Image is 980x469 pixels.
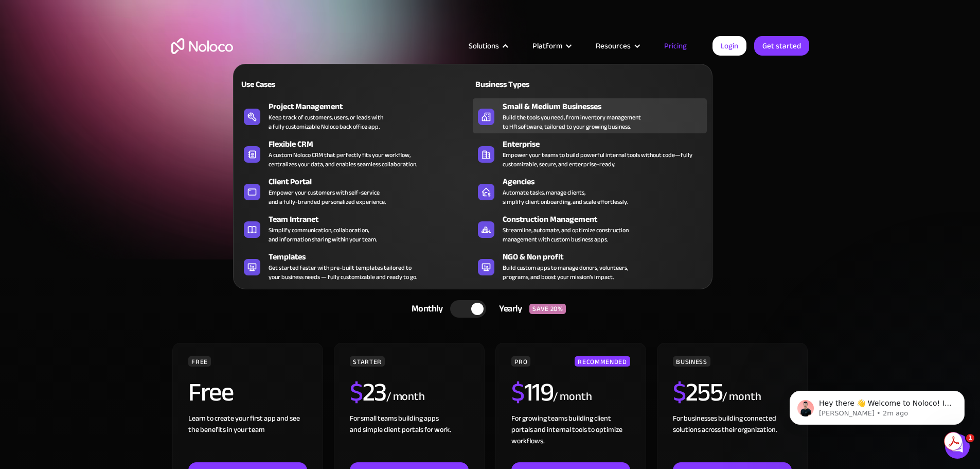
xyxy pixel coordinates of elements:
div: Keep track of customers, users, or leads with a fully customizable Noloco back office app. [269,113,383,131]
h2: Start for free. Upgrade to support your business at any stage. [171,160,809,175]
a: Team IntranetSimplify communication, collaboration,and information sharing within your team. [239,211,473,246]
a: Use Cases [239,72,473,96]
img: Profile image for Darragh [29,6,46,22]
div: / month [386,389,425,405]
div: [PERSON_NAME] [16,107,161,117]
a: home [171,38,233,54]
span: $ [511,368,524,416]
a: TemplatesGet started faster with pre-built templates tailored toyour business needs — fully custo... [239,249,473,284]
button: Submit [165,178,185,198]
iframe: Intercom notifications message [774,369,980,441]
p: Active 1h ago [50,13,96,23]
div: Email [44,165,185,175]
input: Enter your email [44,178,165,198]
div: Resources [596,39,631,53]
div: Close [181,4,199,23]
div: For businesses building connected solutions across their organization. ‍ [673,413,791,462]
div: Platform [532,39,562,53]
nav: Solutions [233,49,712,289]
div: Small & Medium Businesses [503,100,711,113]
div: For growing teams building client portals and internal tools to optimize workflows. [511,413,630,462]
div: Enterprise [503,138,711,150]
h1: [PERSON_NAME] [50,5,117,13]
span: [PERSON_NAME] [25,137,87,144]
div: Build custom apps to manage donors, volunteers, programs, and boost your mission’s impact. [503,263,628,282]
div: Templates [269,251,477,263]
button: go back [7,4,26,24]
div: BUSINESS [673,356,710,367]
span: $ [673,368,686,416]
div: STARTER [350,356,384,367]
a: Pricing [651,39,700,53]
img: Profile image for Darragh [8,135,21,147]
div: Darragh says… [8,70,198,227]
span: $ [350,368,363,416]
a: EnterpriseEmpower your teams to build powerful internal tools without code—fully customizable, se... [473,136,707,171]
div: Learn to create your first app and see the benefits in your team ‍ [188,413,307,462]
h2: 255 [673,379,722,405]
h2: 119 [511,379,553,405]
h1: Flexible Pricing Designed for Business [171,88,809,149]
a: Business Types [473,72,707,96]
div: / month [722,389,761,405]
a: Project ManagementKeep track of customers, users, or leads witha fully customizable Noloco back o... [239,98,473,133]
div: FREE [188,356,211,367]
a: Client PortalEmpower your customers with self-serviceand a fully-branded personalized experience. [239,173,473,209]
div: Platform [520,39,583,53]
div: Solutions [456,39,520,53]
div: SAVE 20% [529,304,566,314]
a: Login [712,36,746,56]
div: NGO & Non profit [503,251,711,263]
a: Get started [754,36,809,56]
div: [PERSON_NAME] • Just now [16,125,102,131]
a: NGO & Non profitBuild custom apps to manage donors, volunteers,programs, and boost your mission’s... [473,249,707,284]
button: Home [161,4,181,24]
a: Construction ManagementStreamline, automate, and optimize constructionmanagement with custom busi... [473,211,707,246]
div: CHOOSE YOUR PLAN [171,270,809,296]
div: Flexible CRM [269,138,477,150]
div: Yearly [486,301,529,317]
div: Build the tools you need, from inventory management to HR software, tailored to your growing busi... [503,113,641,131]
div: Agencies [503,176,711,188]
h2: Free [188,379,233,405]
div: Team Intranet [269,213,477,225]
div: Simplify communication, collaboration, and information sharing within your team. [269,225,377,244]
div: Get started faster with pre-built templates tailored to your business needs — fully customizable ... [269,263,417,282]
div: A custom Noloco CRM that perfectly fits your workflow, centralizes your data, and enables seamles... [269,150,417,169]
div: Use Cases [239,78,351,91]
div: RECOMMENDED [575,356,630,367]
div: Empower your teams to build powerful internal tools without code—fully customizable, secure, and ... [503,150,702,169]
div: Empower your customers with self-service and a fully-branded personalized experience. [269,188,386,206]
div: Client Portal [269,176,477,188]
div: Resources [583,39,651,53]
a: AgenciesAutomate tasks, manage clients,simplify client onboarding, and scale effortlessly. [473,173,707,209]
div: Solutions [469,39,499,53]
a: Small & Medium BusinessesBuild the tools you need, from inventory managementto HR software, tailo... [473,98,707,133]
div: Monthly [399,301,451,317]
div: PRO [511,356,530,367]
div: Hi there, if you have any questions about our pricing, just let us know![PERSON_NAME][PERSON_NAME... [8,70,169,123]
div: Streamline, automate, and optimize construction management with custom business apps. [503,225,629,244]
div: Project Management [269,100,477,113]
div: For small teams building apps and simple client portals for work. ‍ [350,413,468,462]
div: Hi there, if you have any questions about our pricing, just let us know! [16,81,161,101]
span: • Just now [87,137,126,144]
div: Business Types [473,78,585,91]
h2: 23 [350,379,386,405]
div: / month [553,389,592,405]
div: Construction Management [503,213,711,225]
div: Automate tasks, manage clients, simplify client onboarding, and scale effortlessly. [503,188,628,206]
a: Flexible CRMA custom Noloco CRM that perfectly fits your workflow,centralizes your data, and enab... [239,136,473,171]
